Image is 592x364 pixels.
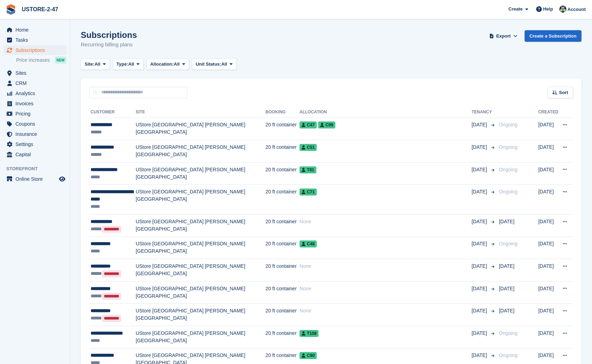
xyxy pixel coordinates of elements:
[150,61,174,68] span: Allocation:
[300,263,472,270] div: None
[136,237,265,259] td: UStore [GEOGRAPHIC_DATA] [PERSON_NAME][GEOGRAPHIC_DATA]
[4,129,66,139] a: menu
[19,4,61,15] a: USTORE-2-47
[300,240,317,247] span: C48
[136,140,265,163] td: UStore [GEOGRAPHIC_DATA] [PERSON_NAME][GEOGRAPHIC_DATA]
[559,6,566,13] img: Kelly Donaldson
[55,57,66,64] div: NEW
[94,61,100,68] span: All
[174,61,180,68] span: All
[136,107,265,118] th: Site
[538,237,558,259] td: [DATE]
[196,61,221,68] span: Unit Status:
[472,352,488,359] span: [DATE]
[136,118,265,140] td: UStore [GEOGRAPHIC_DATA] [PERSON_NAME][GEOGRAPHIC_DATA]
[4,45,66,55] a: menu
[136,214,265,237] td: UStore [GEOGRAPHIC_DATA] [PERSON_NAME][GEOGRAPHIC_DATA]
[16,56,66,64] a: Price increases NEW
[300,144,317,151] span: C51
[15,150,58,159] span: Capital
[538,118,558,140] td: [DATE]
[4,35,66,45] a: menu
[538,326,558,349] td: [DATE]
[265,162,300,185] td: 20 ft container
[15,109,58,119] span: Pricing
[499,286,514,291] span: [DATE]
[499,308,514,313] span: [DATE]
[472,240,488,247] span: [DATE]
[499,189,518,194] span: Ongoing
[265,118,300,140] td: 20 ft container
[499,330,518,336] span: Ongoing
[136,281,265,304] td: UStore [GEOGRAPHIC_DATA] [PERSON_NAME][GEOGRAPHIC_DATA]
[538,107,558,118] th: Created
[265,326,300,349] td: 20 ft container
[16,57,50,64] span: Price increases
[136,259,265,282] td: UStore [GEOGRAPHIC_DATA] [PERSON_NAME][GEOGRAPHIC_DATA]
[192,59,236,70] button: Unit Status: All
[318,121,335,128] span: C99
[58,175,66,183] a: Preview store
[496,33,511,40] span: Export
[499,167,518,172] span: Ongoing
[15,129,58,139] span: Insurance
[538,162,558,185] td: [DATE]
[15,88,58,98] span: Analytics
[4,99,66,108] a: menu
[300,330,318,337] span: T108
[136,304,265,326] td: UStore [GEOGRAPHIC_DATA] [PERSON_NAME][GEOGRAPHIC_DATA]
[472,188,488,196] span: [DATE]
[538,259,558,282] td: [DATE]
[300,188,317,196] span: C71
[567,6,586,13] span: Account
[538,281,558,304] td: [DATE]
[472,121,488,128] span: [DATE]
[499,352,518,358] span: Ongoing
[128,61,134,68] span: All
[265,185,300,214] td: 20 ft container
[300,218,472,225] div: None
[488,30,519,42] button: Export
[300,285,472,292] div: None
[300,121,317,128] span: C47
[300,166,316,173] span: T81
[538,140,558,163] td: [DATE]
[15,119,58,129] span: Coupons
[15,99,58,108] span: Invoices
[472,144,488,151] span: [DATE]
[146,59,189,70] button: Allocation: All
[4,139,66,149] a: menu
[15,25,58,35] span: Home
[300,307,472,315] div: None
[265,281,300,304] td: 20 ft container
[15,68,58,78] span: Sites
[4,174,66,184] a: menu
[559,89,568,96] span: Sort
[300,107,472,118] th: Allocation
[499,122,518,127] span: Ongoing
[4,150,66,159] a: menu
[4,119,66,129] a: menu
[136,326,265,349] td: UStore [GEOGRAPHIC_DATA] [PERSON_NAME][GEOGRAPHIC_DATA]
[265,259,300,282] td: 20 ft container
[265,237,300,259] td: 20 ft container
[4,109,66,119] a: menu
[525,30,581,42] a: Create a Subscription
[81,30,137,40] h1: Subscriptions
[508,6,522,13] span: Create
[4,68,66,78] a: menu
[4,25,66,35] a: menu
[6,4,16,15] img: stora-icon-8386f47178a22dfd0bd8f6a31ec36ba5ce8667c1dd55bd0f319d3a0aa187defe.svg
[499,263,514,269] span: [DATE]
[472,166,488,173] span: [DATE]
[265,214,300,237] td: 20 ft container
[136,185,265,214] td: UStore [GEOGRAPHIC_DATA] [PERSON_NAME][GEOGRAPHIC_DATA]
[15,174,58,184] span: Online Store
[15,45,58,55] span: Subscriptions
[113,59,144,70] button: Type: All
[472,307,488,315] span: [DATE]
[221,61,227,68] span: All
[4,78,66,88] a: menu
[15,35,58,45] span: Tasks
[472,218,488,225] span: [DATE]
